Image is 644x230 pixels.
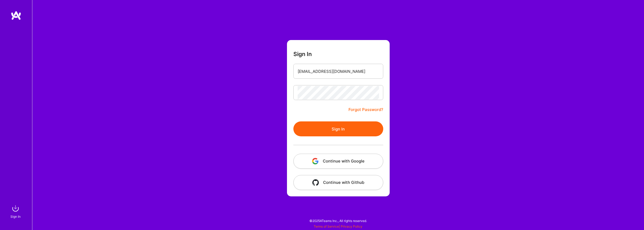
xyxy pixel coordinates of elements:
div: Sign In [10,214,21,219]
a: Terms of Service [314,224,339,228]
img: sign in [10,203,21,214]
div: © 2025 ATeams Inc., All rights reserved. [32,214,644,227]
h3: Sign In [293,51,312,57]
span: | [314,224,362,228]
img: logo [11,11,21,20]
img: icon [312,158,319,164]
input: Email... [298,65,379,78]
a: sign inSign In [11,203,21,219]
button: Sign In [293,121,383,136]
a: Forgot Password? [348,106,383,113]
button: Continue with Google [293,154,383,169]
img: icon [312,179,319,186]
button: Continue with Github [293,175,383,190]
a: Privacy Policy [341,224,362,228]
